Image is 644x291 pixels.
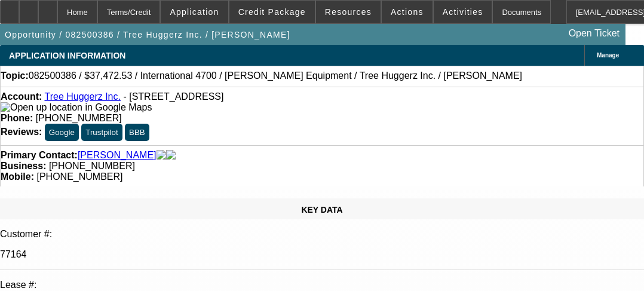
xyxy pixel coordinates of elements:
[170,7,219,17] span: Application
[36,171,122,182] span: [PHONE_NUMBER]
[391,7,424,17] span: Actions
[238,7,306,17] span: Credit Package
[49,161,135,171] span: [PHONE_NUMBER]
[443,7,483,17] span: Activities
[382,1,433,23] button: Actions
[325,7,372,17] span: Resources
[1,161,46,171] strong: Business:
[229,1,315,23] button: Credit Package
[157,150,166,161] img: facebook-icon.png
[123,91,223,102] span: - [STREET_ADDRESS]
[44,91,120,102] a: Tree Huggerz Inc.
[5,30,290,39] span: Opportunity / 082500386 / Tree Huggerz Inc. / [PERSON_NAME]
[1,171,34,182] strong: Mobile:
[166,150,176,161] img: linkedin-icon.png
[9,51,125,60] span: APPLICATION INFORMATION
[1,127,42,137] strong: Reviews:
[1,71,29,81] strong: Topic:
[125,124,149,141] button: BBB
[161,1,228,23] button: Application
[1,102,152,112] a: View Google Maps
[81,124,122,141] button: Trustpilot
[1,91,42,102] strong: Account:
[29,71,522,81] span: 082500386 / $37,472.53 / International 4700 / [PERSON_NAME] Equipment / Tree Huggerz Inc. / [PERS...
[1,113,33,123] strong: Phone:
[78,150,157,161] a: [PERSON_NAME]
[301,205,342,215] span: KEY DATA
[1,102,152,113] img: Open up location in Google Maps
[597,52,619,59] span: Manage
[36,113,122,123] span: [PHONE_NUMBER]
[316,1,381,23] button: Resources
[434,1,492,23] button: Activities
[564,23,624,44] a: Open Ticket
[45,124,79,141] button: Google
[1,150,78,161] strong: Primary Contact:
